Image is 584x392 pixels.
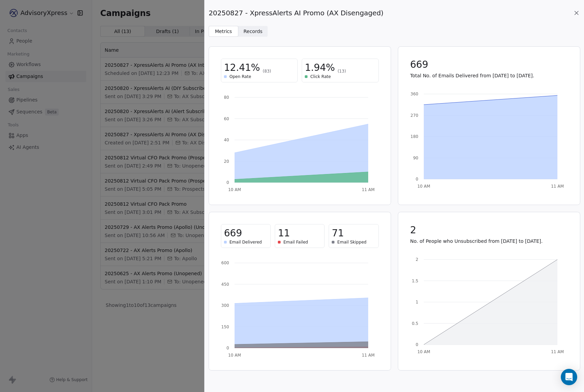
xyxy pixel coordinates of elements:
tspan: 180 [410,134,418,139]
span: 669 [224,227,242,239]
tspan: 11 AM [551,349,564,354]
div: Open Intercom Messenger [561,369,577,385]
span: 669 [410,59,428,71]
tspan: 40 [224,138,229,142]
tspan: 150 [221,325,229,329]
span: Click Rate [310,74,331,79]
tspan: 90 [413,156,418,160]
tspan: 1.5 [411,279,418,283]
span: 12.41% [224,62,260,74]
tspan: 11 AM [362,187,375,192]
tspan: 300 [221,303,229,308]
span: 20250827 - XpressAlerts AI Promo (AX Disengaged) [209,8,384,18]
p: Total No. of Emails Delivered from [DATE] to [DATE]. [410,72,568,79]
span: Email Failed [283,239,308,245]
span: 1.94% [305,62,335,74]
tspan: 2 [416,257,418,262]
p: No. of People who Unsubscribed from [DATE] to [DATE]. [410,238,568,245]
tspan: 0 [226,346,229,350]
tspan: 60 [224,116,229,121]
tspan: 11 AM [362,353,375,358]
tspan: 0 [416,342,418,347]
tspan: 80 [224,95,229,100]
span: 2 [410,224,416,236]
tspan: 20 [224,159,229,164]
tspan: 360 [410,92,418,96]
span: Records [243,28,263,35]
tspan: 0.5 [411,321,418,326]
span: Email Delivered [229,239,262,245]
span: 11 [278,227,290,239]
span: (13) [338,68,346,74]
span: Open Rate [229,74,251,79]
tspan: 10 AM [228,187,241,192]
tspan: 0 [416,177,418,182]
span: (83) [263,68,271,74]
tspan: 10 AM [417,349,430,354]
tspan: 0 [226,180,229,185]
tspan: 11 AM [551,184,564,189]
tspan: 10 AM [228,353,241,358]
span: 71 [332,227,344,239]
tspan: 600 [221,261,229,265]
tspan: 450 [221,282,229,287]
tspan: 270 [410,113,418,118]
span: Email Skipped [337,239,366,245]
tspan: 1 [416,300,418,304]
tspan: 10 AM [417,184,430,189]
